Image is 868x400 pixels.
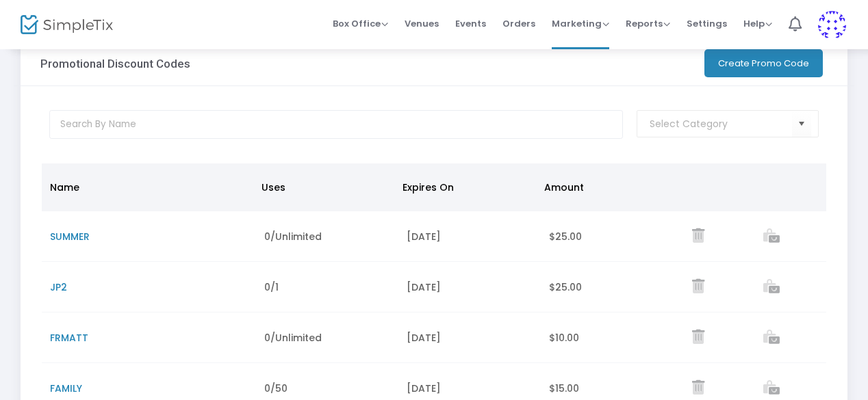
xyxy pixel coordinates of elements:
a: View list of orders which used this promo code. [763,281,780,295]
span: Orders [502,6,535,41]
span: Name [50,181,79,194]
a: View list of orders which used this promo code. [763,332,780,345]
h3: Promotional Discount Codes [40,57,190,70]
span: Marketing [552,17,609,30]
span: Amount [544,181,584,194]
input: Search By Name [49,110,624,139]
span: FAMILY [50,382,82,395]
span: Uses [261,181,285,194]
span: 0/50 [264,382,288,395]
div: [DATE] [407,230,533,243]
span: Settings [687,6,727,41]
span: 0/Unlimited [264,230,322,243]
span: $15.00 [549,382,579,395]
span: $25.00 [549,280,582,294]
span: $25.00 [549,230,582,243]
div: [DATE] [407,280,533,294]
div: [DATE] [407,382,533,395]
span: 0/Unlimited [264,331,322,345]
span: SUMMER [50,230,90,243]
span: JP2 [50,280,67,294]
input: NO DATA FOUND [650,117,793,131]
a: View list of orders which used this promo code. [763,382,780,396]
span: 0/1 [264,280,279,294]
span: FRMATT [50,331,88,345]
div: [DATE] [407,331,533,345]
span: $10.00 [549,331,579,345]
span: Box Office [333,17,388,30]
button: Create Promo Code [704,49,823,77]
span: Events [455,6,486,41]
a: View list of orders which used this promo code. [763,230,780,244]
span: Venues [405,6,439,41]
span: Reports [626,17,670,30]
button: Select [792,110,811,138]
span: Help [743,17,772,30]
span: Expires On [403,181,454,194]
